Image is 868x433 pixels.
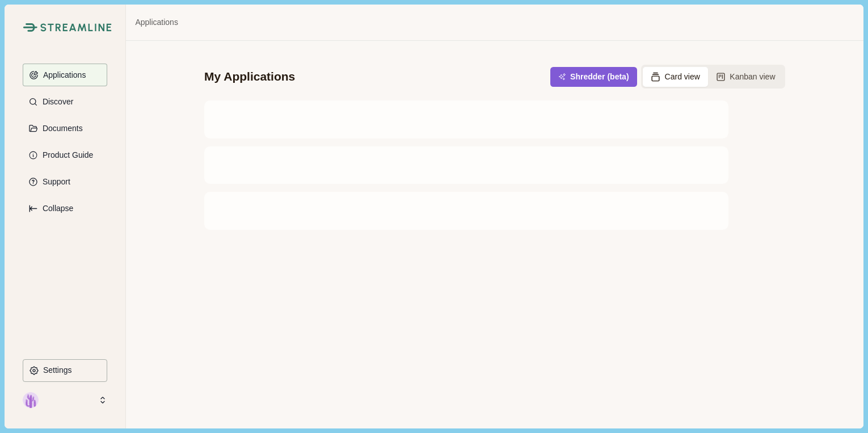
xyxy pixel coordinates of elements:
[39,70,86,80] p: Applications
[23,392,39,408] img: profile picture
[23,170,107,193] button: Support
[23,197,107,220] button: Expand
[40,23,112,32] img: Streamline Climate Logo
[643,67,708,87] button: Card view
[23,359,107,386] a: Settings
[39,365,72,375] p: Settings
[135,16,178,28] a: Applications
[708,67,783,87] button: Kanban view
[39,177,70,187] p: Support
[23,359,107,382] button: Settings
[23,144,107,166] button: Product Guide
[39,124,83,133] p: Documents
[23,23,107,32] a: Streamline Climate LogoStreamline Climate Logo
[23,23,37,32] img: Streamline Climate Logo
[204,69,295,85] div: My Applications
[39,150,94,160] p: Product Guide
[23,90,107,113] button: Discover
[23,64,107,86] button: Applications
[550,67,637,87] button: Shredder (beta)
[39,204,73,213] p: Collapse
[23,117,107,140] button: Documents
[39,97,73,107] p: Discover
